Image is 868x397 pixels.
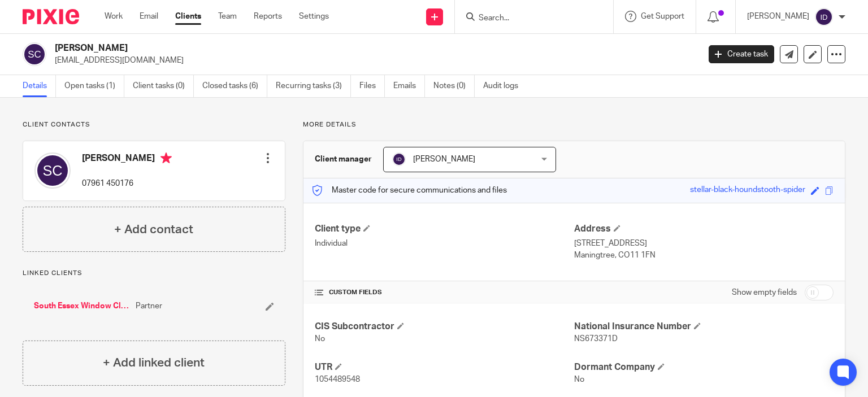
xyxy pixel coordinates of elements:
p: Master code for secure communications and files [312,185,507,196]
img: svg%3E [34,152,71,189]
p: 07961 450176 [82,178,172,189]
p: [STREET_ADDRESS] [574,238,834,249]
p: Linked clients [23,269,285,278]
span: Get Support [641,12,684,20]
h3: Client manager [315,154,372,165]
a: Clients [175,11,201,22]
span: No [315,335,325,343]
img: svg%3E [23,42,46,66]
p: Client contacts [23,120,285,129]
img: Pixie [23,9,79,24]
p: Individual [315,238,574,249]
a: Details [23,75,56,97]
a: South Essex Window Cleaning - ceased [34,300,130,312]
a: Work [105,11,123,22]
a: Files [359,75,385,97]
a: Email [140,11,158,22]
h4: Address [574,223,834,235]
a: Open tasks (1) [64,75,124,97]
span: 1054489548 [315,376,360,383]
img: svg%3E [392,152,406,166]
a: Audit logs [483,75,527,97]
span: NS673371D [574,335,618,343]
h4: CIS Subcontractor [315,321,574,333]
h4: Dormant Company [574,361,834,373]
p: [PERSON_NAME] [747,11,809,22]
h4: [PERSON_NAME] [82,152,172,167]
h4: UTR [315,361,574,373]
p: [EMAIL_ADDRESS][DOMAIN_NAME] [55,55,692,66]
h4: National Insurance Number [574,321,834,333]
a: Notes (0) [433,75,475,97]
p: Maningtree, CO11 1FN [574,250,834,261]
h4: + Add contact [114,221,193,238]
p: More details [303,120,845,129]
a: Recurring tasks (3) [276,75,351,97]
h4: Client type [315,223,574,235]
h4: + Add linked client [103,354,205,372]
a: Create task [709,45,774,63]
a: Reports [254,11,282,22]
span: Partner [136,300,162,312]
a: Emails [393,75,425,97]
a: Closed tasks (6) [202,75,267,97]
a: Team [218,11,237,22]
label: Show empty fields [732,287,797,298]
img: svg%3E [815,8,833,26]
span: No [574,376,584,383]
a: Settings [299,11,329,22]
a: Client tasks (0) [133,75,194,97]
input: Search [478,14,579,24]
div: stellar-black-houndstooth-spider [690,184,805,197]
h2: [PERSON_NAME] [55,42,565,54]
span: [PERSON_NAME] [413,155,475,163]
i: Primary [160,152,172,164]
h4: CUSTOM FIELDS [315,288,574,297]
